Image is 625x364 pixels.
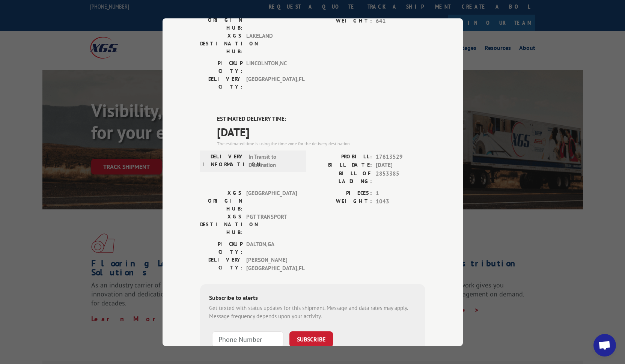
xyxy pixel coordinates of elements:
[376,17,425,25] span: 641
[212,331,283,347] input: Phone Number
[246,189,297,212] span: [GEOGRAPHIC_DATA]
[313,17,372,25] label: WEIGHT:
[200,75,242,91] label: DELIVERY CITY:
[246,75,297,91] span: [GEOGRAPHIC_DATA] , FL
[209,293,416,304] div: Subscribe to alerts
[246,8,297,32] span: CLT - CHARLOTTE
[209,304,416,320] div: Get texted with status updates for this shipment. Message and data rates may apply. Message frequ...
[376,161,425,170] span: [DATE]
[200,189,242,212] label: XGS ORIGIN HUB:
[376,189,425,197] span: 1
[313,189,372,197] label: PIECES:
[246,212,297,236] span: PGT TRANSPORT
[313,161,372,170] label: BILL DATE:
[217,123,425,140] span: [DATE]
[217,140,425,147] div: The estimated time is using the time zone for the delivery destination.
[200,32,242,56] label: XGS DESTINATION HUB:
[313,169,372,185] label: BILL OF LADING:
[246,256,297,272] span: [PERSON_NAME][GEOGRAPHIC_DATA] , FL
[200,212,242,236] label: XGS DESTINATION HUB:
[376,152,425,161] span: 17613529
[200,59,242,75] label: PICKUP CITY:
[200,240,242,256] label: PICKUP CITY:
[593,334,616,356] div: Open chat
[246,240,297,256] span: DALTON , GA
[313,152,372,161] label: PROBILL:
[246,32,297,56] span: LAKELAND
[376,197,425,206] span: 1043
[200,8,242,32] label: XGS ORIGIN HUB:
[202,152,245,169] label: DELIVERY INFORMATION:
[248,152,299,169] span: In Transit to Destination
[289,331,333,347] button: SUBSCRIBE
[217,115,425,123] label: ESTIMATED DELIVERY TIME:
[313,197,372,206] label: WEIGHT:
[246,59,297,75] span: LINCOLNTON , NC
[200,256,242,272] label: DELIVERY CITY:
[376,169,425,185] span: 2853385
